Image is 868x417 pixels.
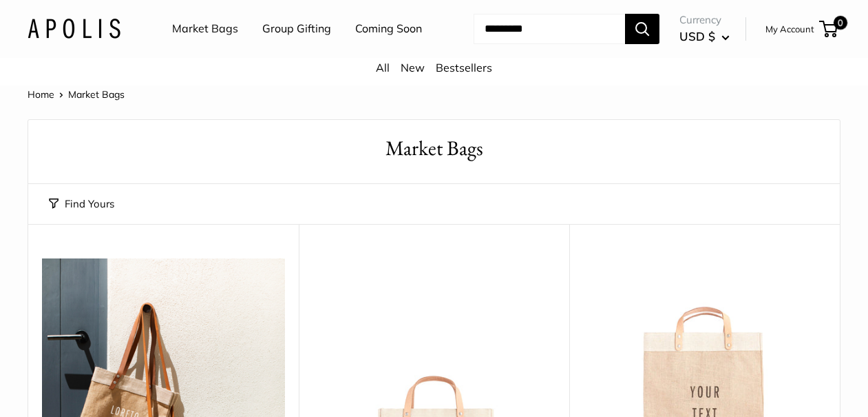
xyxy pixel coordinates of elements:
span: Market Bags [68,88,125,101]
a: Home [28,88,54,101]
a: Coming Soon [355,19,422,39]
a: All [376,61,390,74]
nav: Breadcrumb [28,85,125,103]
span: USD $ [679,29,715,43]
a: Bestsellers [436,61,492,74]
span: 0 [834,16,847,30]
button: Search [625,14,659,44]
a: My Account [765,21,814,37]
a: New [401,61,425,74]
button: Find Yours [49,194,114,214]
h1: Market Bags [49,134,819,163]
a: 0 [821,21,838,37]
img: Apolis [28,19,120,39]
button: USD $ [679,26,730,48]
a: Group Gifting [262,19,331,39]
span: Currency [679,10,730,30]
input: Search... [474,14,625,44]
a: Market Bags [172,19,238,39]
